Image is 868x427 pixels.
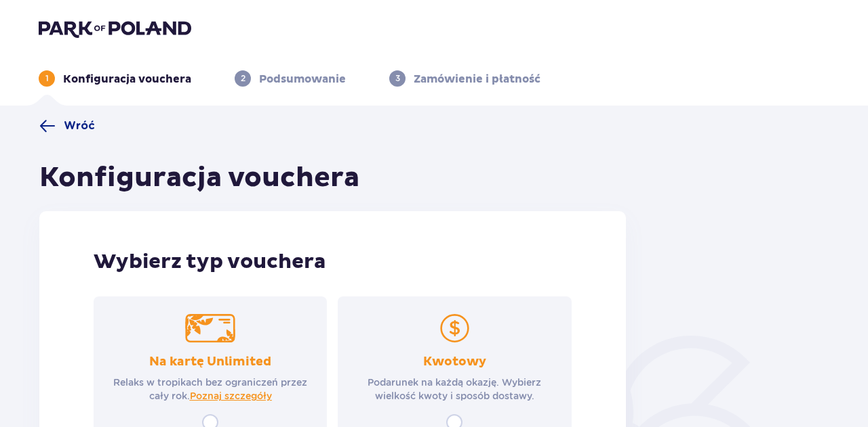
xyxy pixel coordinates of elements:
[395,72,400,85] p: 3
[106,376,315,403] p: Relaks w tropikach bez ograniczeń przez cały rok.
[94,249,572,275] p: Wybierz typ vouchera
[149,354,271,370] p: Na kartę Unlimited
[39,161,359,195] h1: Konfiguracja vouchera
[39,118,95,134] a: Wróć
[64,118,95,133] span: Wróć
[190,389,272,403] a: Poznaj szczegóły
[39,19,191,38] img: Park of Poland logo
[350,376,559,403] p: Podarunek na każdą okazję. Wybierz wielkość kwoty i sposób dostawy.
[259,72,346,87] p: Podsumowanie
[423,354,486,370] p: Kwotowy
[63,72,191,87] p: Konfiguracja vouchera
[241,72,245,85] p: 2
[414,72,540,87] p: Zamówienie i płatność
[45,72,49,85] p: 1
